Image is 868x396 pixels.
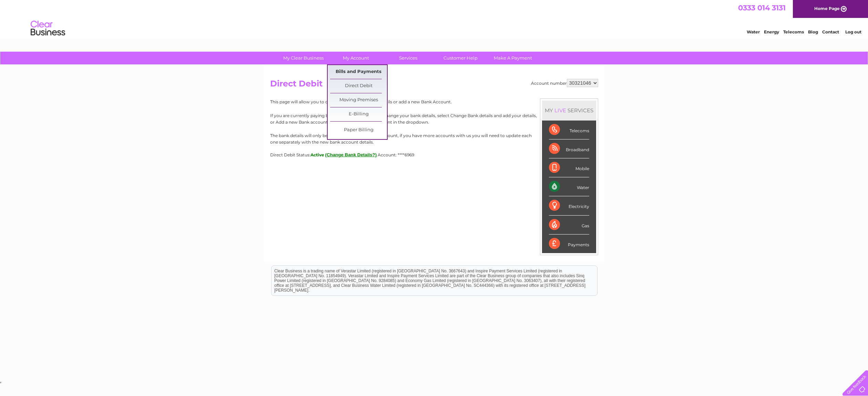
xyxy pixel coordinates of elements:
[549,139,589,158] div: Broadband
[542,101,596,120] div: MY SERVICES
[549,216,589,235] div: Gas
[549,177,589,196] div: Water
[822,29,839,34] a: Contact
[531,79,598,87] div: Account number
[330,65,387,79] a: Bills and Payments
[327,52,384,64] a: My Account
[330,123,387,137] a: Paper Billing
[270,132,598,145] p: The bank details will only be updated for the selected account, if you have more accounts with us...
[845,29,861,34] a: Log out
[270,112,598,125] p: If you are currently paying by Direct Debit and wish to change your bank details, select Change B...
[330,107,387,121] a: E-Billing
[272,4,597,33] div: Clear Business is a trading name of Verastar Limited (registered in [GEOGRAPHIC_DATA] No. 3667643...
[553,107,568,114] div: LIVE
[549,196,589,215] div: Electricity
[549,235,589,253] div: Payments
[738,3,786,12] a: 0333 014 3131
[325,152,377,157] button: (Change Bank Details?)
[30,18,65,39] img: logo.png
[275,52,332,64] a: My Clear Business
[432,52,489,64] a: Customer Help
[330,79,387,93] a: Direct Debit
[747,29,760,34] a: Water
[549,158,589,177] div: Mobile
[549,121,589,139] div: Telecoms
[330,93,387,107] a: Moving Premises
[270,152,598,157] div: Direct Debit Status:
[808,29,818,34] a: Blog
[270,98,598,105] p: This page will allow you to change your Direct Debit details or add a new Bank Account.
[764,29,779,34] a: Energy
[484,52,541,64] a: Make A Payment
[310,152,324,157] span: Active
[380,52,437,64] a: Services
[270,79,598,92] h2: Direct Debit
[783,29,804,34] a: Telecoms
